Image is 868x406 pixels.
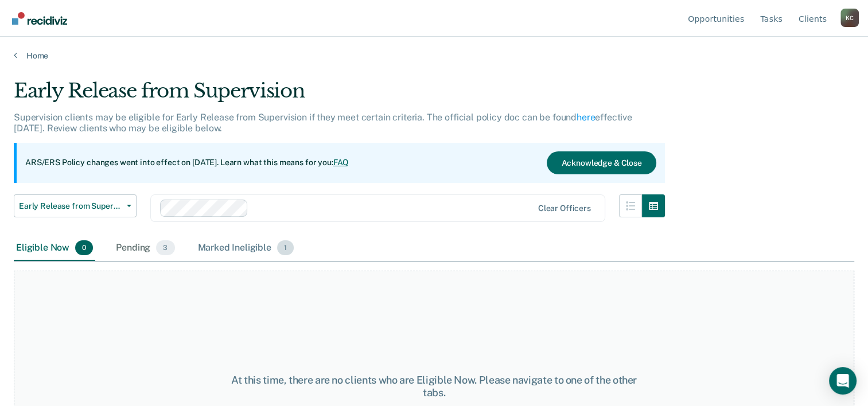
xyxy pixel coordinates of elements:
[577,112,595,123] a: here
[12,12,67,25] img: Recidiviz
[538,204,591,213] div: Clear officers
[277,240,294,255] span: 1
[829,367,857,395] div: Open Intercom Messenger
[196,236,297,261] div: Marked Ineligible1
[114,236,177,261] div: Pending3
[75,240,93,255] span: 0
[14,112,632,134] p: Supervision clients may be eligible for Early Release from Supervision if they meet certain crite...
[840,9,859,27] div: K C
[25,157,349,169] p: ARS/ERS Policy changes went into effect on [DATE]. Learn what this means for you:
[840,9,859,27] button: Profile dropdown button
[547,151,656,174] button: Acknowledge & Close
[19,201,122,211] span: Early Release from Supervision
[224,374,644,399] div: At this time, there are no clients who are Eligible Now. Please navigate to one of the other tabs.
[14,50,854,61] a: Home
[14,194,137,217] button: Early Release from Supervision
[14,79,665,112] div: Early Release from Supervision
[333,158,349,167] a: FAQ
[14,236,95,261] div: Eligible Now0
[156,240,174,255] span: 3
